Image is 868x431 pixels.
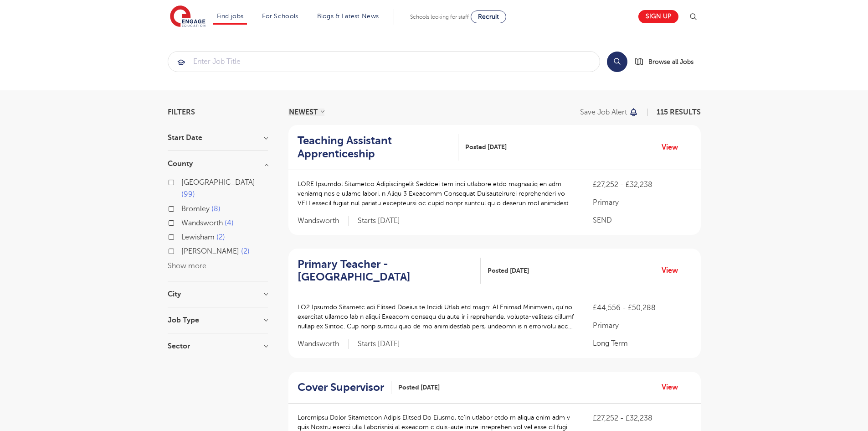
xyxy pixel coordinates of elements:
a: Cover Supervisor [298,381,391,394]
h3: Sector [168,343,268,350]
p: LORE Ipsumdol Sitametco Adipiscingelit Seddoei tem inci utlabore etdo magnaaliq en adm veniamq no... [298,179,575,208]
a: Browse all Jobs [635,57,701,67]
a: Blogs & Latest News [317,13,379,20]
input: Wandsworth 4 [181,219,187,225]
div: Submit [168,51,600,72]
button: Search [607,52,627,72]
span: Lewisham [181,233,215,241]
span: Wandsworth [181,219,223,227]
span: Recruit [478,13,499,20]
button: Save job alert [580,109,639,116]
span: Filters [168,109,195,116]
span: [PERSON_NAME] [181,247,239,255]
a: Find jobs [217,13,244,20]
p: Primary [593,197,691,208]
img: Engage Education [170,5,205,28]
p: Starts [DATE] [358,339,400,349]
span: Posted [DATE] [465,142,507,152]
h3: Start Date [168,134,268,141]
span: Bromley [181,205,210,213]
a: Teaching Assistant Apprenticeship [298,134,459,161]
h3: Job Type [168,317,268,324]
span: [GEOGRAPHIC_DATA] [181,178,255,187]
p: £27,252 - £32,238 [593,179,691,190]
span: Schools looking for staff [410,14,469,20]
span: Posted [DATE] [488,266,529,275]
input: Submit [168,52,600,72]
p: £44,556 - £50,288 [593,302,691,313]
p: Primary [593,320,691,331]
span: 2 [216,233,225,241]
a: Sign up [638,10,678,23]
span: Browse all Jobs [648,57,693,67]
a: View [662,265,685,276]
span: 4 [225,219,234,227]
input: Bromley 8 [181,205,187,211]
p: £27,252 - £32,238 [593,413,691,424]
p: Starts [DATE] [358,216,400,226]
span: 115 RESULTS [657,108,701,116]
a: Recruit [471,10,506,23]
h3: County [168,160,268,167]
input: Lewisham 2 [181,233,187,239]
h2: Cover Supervisor [298,381,384,394]
h3: City [168,291,268,298]
span: 99 [181,190,195,198]
a: For Schools [262,13,298,20]
a: Primary Teacher - [GEOGRAPHIC_DATA] [298,258,481,284]
h2: Primary Teacher - [GEOGRAPHIC_DATA] [298,258,474,284]
input: [PERSON_NAME] 2 [181,247,187,253]
a: View [662,381,685,393]
span: 2 [241,247,250,255]
a: View [662,141,685,153]
p: Save job alert [580,109,627,116]
p: SEND [593,215,691,226]
span: 8 [211,205,221,213]
h2: Teaching Assistant Apprenticeship [298,134,452,161]
p: LO2 Ipsumdo Sitametc adi Elitsed Doeius te Incidi Utlab etd magn: Al Enimad Minimveni, qu’no exer... [298,302,575,331]
span: Wandsworth [298,216,349,226]
span: Wandsworth [298,339,349,349]
button: Show more [168,262,206,270]
input: [GEOGRAPHIC_DATA] 99 [181,178,187,184]
p: Long Term [593,338,691,349]
span: Posted [DATE] [398,383,440,392]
